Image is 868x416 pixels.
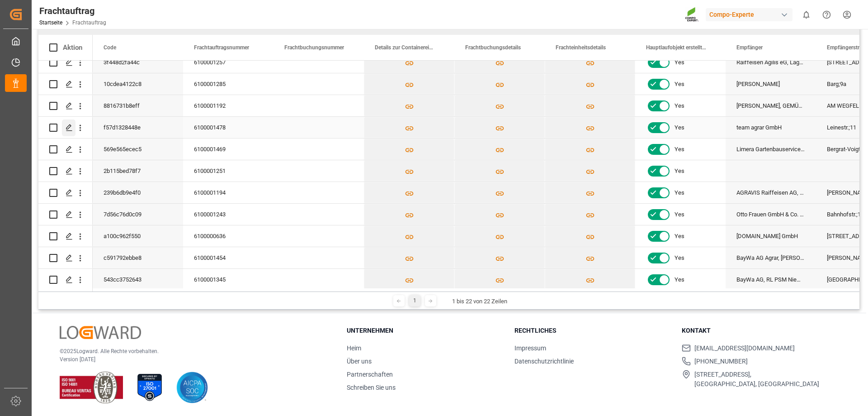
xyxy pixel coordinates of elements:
font: Unternehmen [347,327,393,334]
font: 6100001469 [194,146,226,153]
a: Schreiben Sie uns [347,384,396,391]
div: Drücken Sie die LEERTASTE, um diese Zeile auszuwählen. [38,52,93,73]
div: Drücken Sie die LEERTASTE, um diese Zeile auszuwählen. [38,204,93,225]
font: 6100001454 [194,254,226,261]
font: 10cdea4122c8 [104,81,142,87]
font: [EMAIL_ADDRESS][DOMAIN_NAME] [694,344,795,352]
font: f57d1328448e [104,124,141,131]
font: Frachtbuchungsdetails [465,44,521,51]
font: Details zur Containereinheit [375,44,441,51]
button: Compo-Experte [706,6,796,23]
font: Code [104,44,116,51]
font: 8816731b8eff [104,102,140,109]
font: 569e565ecec5 [104,146,142,153]
font: 6100001194 [194,189,226,196]
font: Version [DATE] [60,356,95,363]
font: Raiffeisen Agilis eG, Lager Ascheberg [736,59,833,66]
font: 6100001192 [194,102,226,109]
div: Drücken Sie die LEERTASTE, um diese Zeile auszuwählen. [38,95,93,117]
font: [GEOGRAPHIC_DATA], [GEOGRAPHIC_DATA] [694,380,819,387]
span: Yes [675,204,684,225]
img: AICPA SOC [176,372,208,403]
font: Kontakt [682,327,711,334]
span: Yes [675,117,684,138]
div: Drücken Sie die LEERTASTE, um diese Zeile auszuwählen. [38,139,93,160]
img: ISO 27001-Zertifizierung [134,372,165,403]
font: 6100001478 [194,124,226,131]
img: ISO 9001 & ISO 14001 Zertifizierung [60,372,123,403]
font: Empfänger [736,44,763,51]
a: Startseite [39,19,62,26]
font: © [60,348,64,354]
font: Frachtauftragsnummer [194,44,249,51]
a: Partnerschaften [347,371,393,378]
font: [DOMAIN_NAME] GmbH [736,233,798,239]
font: Otto Frauen GmbH & Co. KG [736,211,807,218]
font: 6100000636 [194,233,226,239]
font: 1 [413,297,416,304]
span: Yes [675,74,684,95]
font: [PERSON_NAME], GEMÜSEBAU [736,102,816,109]
font: Barg;9a [827,81,846,87]
font: 2b115bed78f7 [104,167,141,174]
span: Yes [675,248,684,268]
font: 6100001285 [194,81,226,87]
div: Drücken Sie die LEERTASTE, um diese Zeile auszuwählen. [38,160,93,182]
div: Drücken Sie die LEERTASTE, um diese Zeile auszuwählen. [38,225,93,247]
div: Drücken Sie die LEERTASTE, um diese Zeile auszuwählen. [38,247,93,269]
span: Yes [675,139,684,160]
font: Bahnhofstr.;19 [827,211,864,218]
img: Logward-Logo [60,326,141,339]
font: [STREET_ADDRESS], [694,371,751,378]
font: Frachteinheitsdetails [556,44,606,51]
font: BayWa AG, RL PSM Niemberg [736,276,813,283]
font: 6100001243 [194,211,226,218]
font: Rechtliches [514,327,557,334]
font: Leinestr.;11 [827,124,856,131]
span: Yes [675,96,684,116]
font: 6100001257 [194,59,226,66]
img: Screenshot%202023-09-29%20at%2010.02.21.png_1712312052.png [685,7,699,23]
font: 239b6db9e4f0 [104,189,141,196]
font: team agrar GmbH [736,124,782,131]
font: Aktion [63,43,82,52]
font: Frachtbuchungsnummer [284,44,344,51]
font: Limera Gartenbauservice, GmbH & Co. [736,146,834,153]
button: Hilfecenter [816,5,837,25]
a: Über uns [347,358,372,365]
button: 0 neue Benachrichtigungen anzeigen [796,5,816,25]
a: Impressum [514,344,546,352]
font: 7d56c76d0c09 [104,211,142,218]
font: Compo-Experte [709,11,754,18]
font: 6100001251 [194,167,226,174]
font: 6100001345 [194,276,226,283]
span: Yes [675,182,684,203]
font: 543cc3752643 [104,276,142,283]
font: c591792ebbe8 [104,254,142,261]
font: Frachtauftrag [39,5,94,16]
div: Drücken Sie die LEERTASTE, um diese Zeile auszuwählen. [38,73,93,95]
div: Drücken Sie die LEERTASTE, um diese Zeile auszuwählen. [38,269,93,291]
span: Yes [675,52,684,73]
font: [PHONE_NUMBER] [694,358,748,365]
font: [PERSON_NAME] [736,81,780,87]
span: Yes [675,226,684,247]
div: Drücken Sie die LEERTASTE, um diese Zeile auszuwählen. [38,182,93,204]
a: Heim [347,344,361,352]
a: Datenschutzrichtlinie [514,358,574,365]
div: Drücken Sie die LEERTASTE, um diese Zeile auszuwählen. [38,117,93,139]
span: Yes [675,161,684,182]
font: Hauptlaufobjekt erstellt Status [646,44,719,51]
font: 2025 [64,348,76,354]
span: Yes [675,269,684,290]
font: 1 bis 22 von 22 Zeilen [452,298,507,305]
font: 3f448d2fa44c [104,59,140,66]
font: a100c962f550 [104,233,141,239]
